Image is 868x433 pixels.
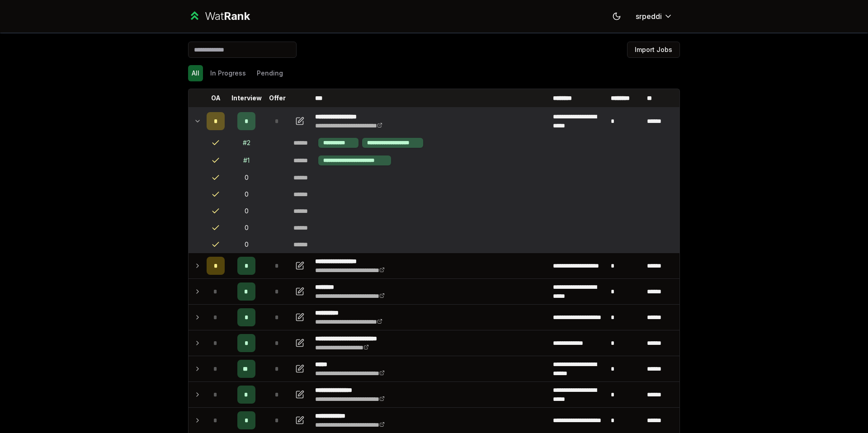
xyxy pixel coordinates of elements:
button: Import Jobs [627,42,680,58]
button: In Progress [207,65,250,81]
td: 0 [228,186,264,202]
p: OA [211,94,221,103]
div: # 2 [243,138,250,147]
button: srpeddi [628,8,680,24]
button: All [188,65,203,81]
button: Pending [253,65,287,81]
div: # 1 [243,156,250,165]
a: WatRank [188,9,250,24]
td: 0 [228,203,264,219]
td: 0 [228,236,264,253]
td: 0 [228,220,264,236]
p: Interview [231,94,262,103]
span: Rank [224,9,250,23]
div: Wat [205,9,250,24]
span: srpeddi [636,11,662,22]
p: Offer [269,94,286,103]
td: 0 [228,169,264,186]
